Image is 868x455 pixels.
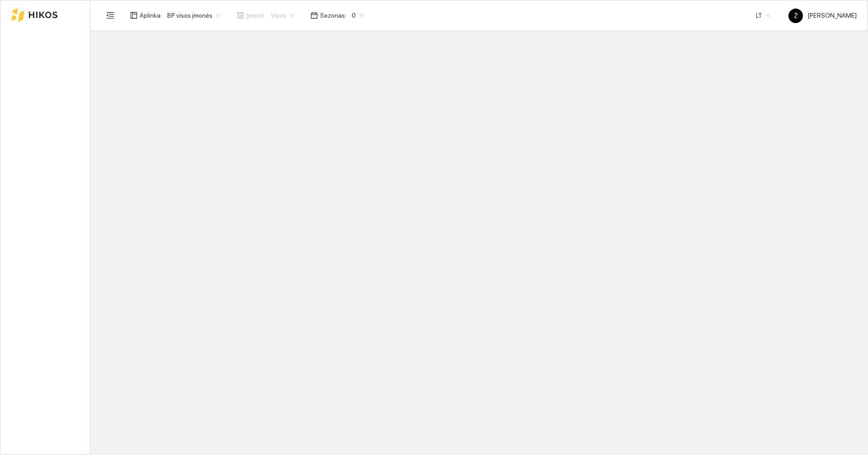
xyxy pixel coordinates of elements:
[271,9,294,22] span: Visos
[106,11,114,19] span: menu-fold
[101,6,119,24] button: menu-fold
[246,10,265,20] span: Įmonė :
[756,9,770,22] span: LT
[130,12,137,19] span: layout
[237,12,244,19] span: shop
[794,9,798,23] span: Ž
[788,12,857,19] span: [PERSON_NAME]
[311,12,318,19] span: calendar
[167,9,221,22] span: BP visos įmonės
[320,10,346,20] span: Sezonas :
[352,9,364,22] span: 0
[140,10,162,20] span: Aplinka :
